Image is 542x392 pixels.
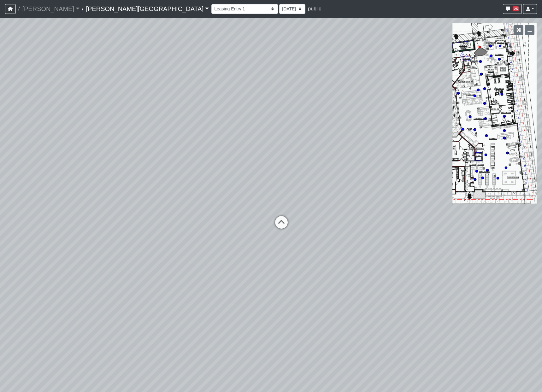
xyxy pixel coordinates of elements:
button: 25 [503,4,522,14]
span: public [308,6,321,11]
span: 25 [513,6,519,11]
a: [PERSON_NAME][GEOGRAPHIC_DATA] [86,3,209,15]
span: / [80,3,86,15]
a: [PERSON_NAME] [22,3,80,15]
iframe: Ybug feedback widget [5,379,42,392]
span: / [16,3,22,15]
